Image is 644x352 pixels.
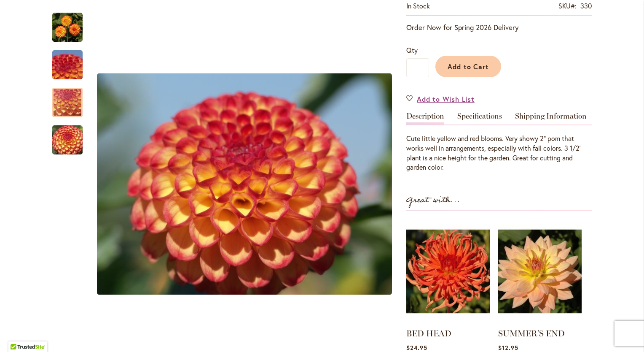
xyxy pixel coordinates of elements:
[406,94,475,104] a: Add to Wish List
[406,112,592,172] div: Detailed Product Info
[406,134,592,172] div: Cute little yellow and red blooms. Very showy 2" pom that works well in arrangements, especially ...
[52,12,83,43] img: KASASAGI
[580,1,592,11] div: 330
[515,112,587,125] a: Shipping Information
[558,1,577,10] strong: SKU
[6,322,30,346] iframe: Launch Accessibility Center
[406,328,451,338] a: BED HEAD
[498,328,565,338] a: SUMMER'S END
[37,42,98,88] img: KASASAGI
[406,46,418,54] span: Qty
[448,62,489,71] span: Add to Cart
[52,42,91,79] div: KASASAGI
[417,94,475,104] span: Add to Wish List
[406,344,427,352] span: $24.95
[406,1,430,11] div: Availability
[52,4,91,42] div: KASASAGI
[52,117,83,154] div: KASASAGI
[457,112,502,125] a: Specifications
[498,219,582,324] img: SUMMER'S END
[406,193,460,207] strong: Great with...
[435,56,501,77] button: Add to Cart
[97,73,392,295] img: KASASAGI
[37,117,98,163] img: KASASAGI
[406,22,592,32] p: Order Now for Spring 2026 Delivery
[406,1,430,10] span: In stock
[406,112,444,125] a: Description
[406,219,490,324] img: BED HEAD
[498,344,518,352] span: $12.95
[52,79,91,117] div: KASASAGI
